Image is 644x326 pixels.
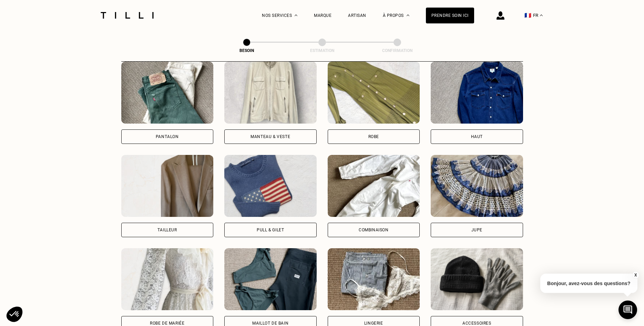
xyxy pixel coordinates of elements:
[121,248,214,310] img: Tilli retouche votre Robe de mariée
[224,155,317,217] img: Tilli retouche votre Pull & gilet
[471,135,483,139] div: Haut
[359,228,389,232] div: Combinaison
[368,135,379,139] div: Robe
[524,12,531,19] span: 🇫🇷
[251,135,290,139] div: Manteau & Veste
[431,62,523,124] img: Tilli retouche votre Haut
[224,248,317,310] img: Tilli retouche votre Maillot de bain
[364,321,383,325] div: Lingerie
[497,11,504,20] img: icône connexion
[157,228,177,232] div: Tailleur
[632,271,639,279] button: X
[363,48,432,53] div: Confirmation
[540,14,543,16] img: menu déroulant
[121,155,214,217] img: Tilli retouche votre Tailleur
[295,14,297,16] img: Menu déroulant
[288,48,357,53] div: Estimation
[257,228,284,232] div: Pull & gilet
[407,14,409,16] img: Menu déroulant à propos
[462,321,491,325] div: Accessoires
[98,12,156,19] img: Logo du service de couturière Tilli
[540,274,637,293] p: Bonjour, avez-vous des questions?
[224,62,317,124] img: Tilli retouche votre Manteau & Veste
[431,155,523,217] img: Tilli retouche votre Jupe
[212,48,281,53] div: Besoin
[431,248,523,310] img: Tilli retouche votre Accessoires
[121,62,214,124] img: Tilli retouche votre Pantalon
[328,155,420,217] img: Tilli retouche votre Combinaison
[156,135,179,139] div: Pantalon
[252,321,288,325] div: Maillot de bain
[348,13,366,18] a: Artisan
[426,8,474,23] a: Prendre soin ici
[328,62,420,124] img: Tilli retouche votre Robe
[328,248,420,310] img: Tilli retouche votre Lingerie
[314,13,331,18] a: Marque
[150,321,184,325] div: Robe de mariée
[471,228,482,232] div: Jupe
